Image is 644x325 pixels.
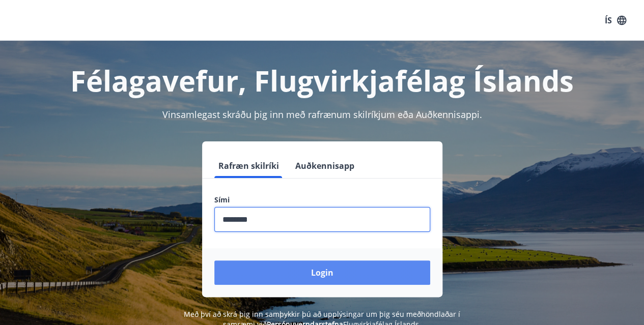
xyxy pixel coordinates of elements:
[162,108,482,121] span: Vinsamlegast skráðu þig inn með rafrænum skilríkjum eða Auðkennisappi.
[214,195,430,205] label: Sími
[12,61,632,100] h1: Félagavefur, Flugvirkjafélag Íslands
[214,154,283,178] button: Rafræn skilríki
[291,154,358,178] button: Auðkennisapp
[214,260,430,285] button: Login
[599,11,632,29] button: ÍS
